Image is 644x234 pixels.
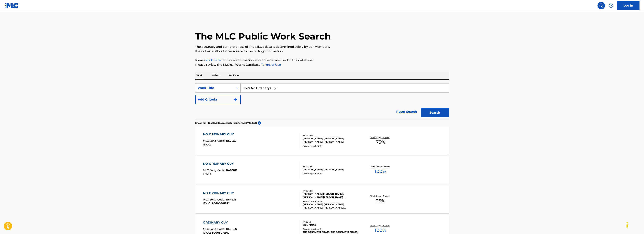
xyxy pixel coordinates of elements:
div: [PERSON_NAME], [PERSON_NAME] [303,168,359,171]
p: Writer [211,72,221,79]
div: Writers ( 4 ) [303,189,359,192]
div: [PERSON_NAME], [PERSON_NAME], [PERSON_NAME], [PERSON_NAME], [PERSON_NAME] [303,203,359,209]
div: Recording Artists ( 11 ) [303,200,359,203]
p: Total Known Shares: [370,165,390,168]
div: EGIL PINAS [303,223,359,227]
span: T0600381972 [212,202,230,205]
iframe: Chat Widget [625,216,644,234]
p: Please for more information about the terms used in the database. [195,58,449,63]
span: 100 % [375,227,386,234]
div: NO ORDINARY GUY [203,132,236,137]
p: Total Known Shares: [370,136,390,139]
span: 75 % [376,139,385,145]
div: [PERSON_NAME] [PERSON_NAME], [PERSON_NAME] [PERSON_NAME], [PERSON_NAME], [PERSON_NAME] [303,192,359,199]
span: ? [258,121,261,125]
a: Public Search [597,2,605,9]
div: Work Title [198,86,231,90]
span: N6493T [226,198,236,201]
a: NO ORDINARY GUYMLC Song Code:N6913GISWC:Writers (4)[PERSON_NAME], [PERSON_NAME], [PERSON_NAME], [... [195,127,449,155]
span: ISWC : [203,143,212,146]
span: MLC Song Code : [203,168,226,172]
div: Drag [624,220,630,231]
span: MLC Song Code : [203,139,226,142]
div: Help [607,2,615,9]
a: NO ORDINARY GUYMLC Song Code:N4650KISWC:Writers (2)[PERSON_NAME], [PERSON_NAME]Recording Artists ... [195,156,449,184]
span: ISWC : [203,172,212,176]
p: Showing 1 - 10 of 10,000 accessible results (Total 739,553 ) [195,121,257,125]
a: Log In [617,1,639,10]
div: Recording Artists ( 0 ) [303,172,359,175]
a: click here [206,58,221,62]
p: It is not an authoritative source for recording information. [195,49,449,54]
form: Search Form [195,83,449,119]
p: The accuracy and completeness of The MLC's data is determined solely by our Members. [195,45,449,49]
span: MLC Song Code : [203,227,226,231]
button: Add Criteria [195,95,241,104]
img: MLC Logo [5,3,19,8]
div: [PERSON_NAME], [PERSON_NAME], [PERSON_NAME], [PERSON_NAME] [303,137,359,144]
a: Reset Search [394,108,419,116]
span: ISWC : [203,202,212,205]
span: MLC Song Code : [203,198,226,201]
span: 25 % [376,197,385,204]
h1: The MLC Public Work Search [195,31,331,42]
div: Recording Artists ( 5 ) [303,228,359,230]
div: Writers ( 4 ) [303,134,359,137]
p: Please review the Musical Works Database [195,63,449,67]
img: help [609,3,613,8]
span: N4650K [226,168,237,172]
a: NO ORDINARY GUYMLC Song Code:N6493TISWC:T0600381972Writers (4)[PERSON_NAME] [PERSON_NAME], [PERSO... [195,185,449,213]
img: search [599,3,603,8]
a: Terms of Use [260,63,281,66]
span: OL8H8S [226,227,237,231]
div: Recording Artists ( 0 ) [303,145,359,147]
span: 100 % [375,168,386,175]
div: ORDINARY GUY [203,220,237,225]
p: Work [195,72,204,79]
p: Total Known Shares: [370,195,390,197]
img: 9d2ae6d4665cec9f34b9.svg [233,97,238,102]
button: Search [421,108,449,117]
div: NO ORDINARY GUY [203,191,236,195]
div: Writers ( 1 ) [303,221,359,223]
div: Writers ( 2 ) [303,165,359,168]
p: Total Known Shares: [370,224,390,227]
div: NO ORDINARY GUY [203,162,237,166]
span: N6913G [226,139,236,142]
p: Publisher [227,72,241,79]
